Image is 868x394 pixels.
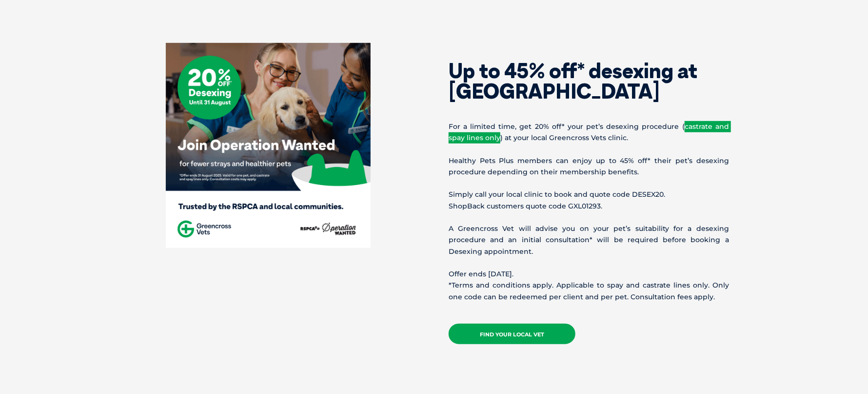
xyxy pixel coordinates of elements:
p: Simply call your local clinic to book and quote code DESEX20. ShopBack customers quote code GXL01... [449,189,729,211]
p: A Greencross Vet will advise you on your pet’s suitability for a desexing procedure and an initia... [449,223,729,257]
p: Healthy Pets Plus members can enjoy up to 45% off* their pet’s desexing procedure depending on th... [449,155,729,178]
h2: Up to 45% off* desexing at [GEOGRAPHIC_DATA] [449,61,729,102]
a: Find your local vet [449,324,575,344]
p: Offer ends [DATE]. *Terms and conditions apply. Applicable to spay and castrate lines only. Only ... [449,269,729,303]
p: For a limited time, get 20% off* your pet’s desexing procedure (castrate and spay lines only) at ... [449,121,729,144]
